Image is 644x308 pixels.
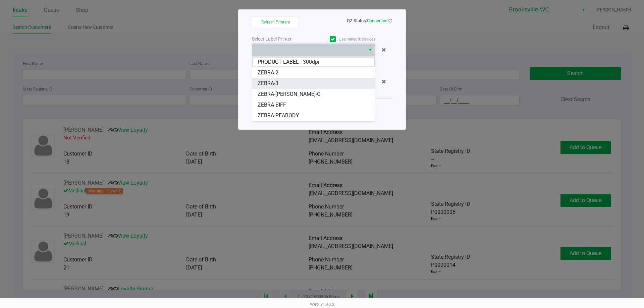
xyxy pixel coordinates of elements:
button: Refresh Printers [252,16,299,27]
span: ZEBRA-3 [258,79,278,87]
button: Select [365,44,375,56]
div: Select Label Printer [252,36,314,43]
span: ZEBRA-[PERSON_NAME]-G [258,90,321,98]
span: ZEBRA-2 [258,69,278,77]
span: ZEBRA-PEABODY [258,112,299,120]
span: Refresh Printers [261,20,290,24]
span: ZEBRA-BIFF [258,101,286,109]
span: QZ Status: [347,18,392,23]
span: PRODUCT LABEL - 300dpi [258,58,319,66]
label: Use network devices [314,36,375,42]
span: Connected [367,18,387,23]
span: Web: v1.40.0 [310,302,334,307]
